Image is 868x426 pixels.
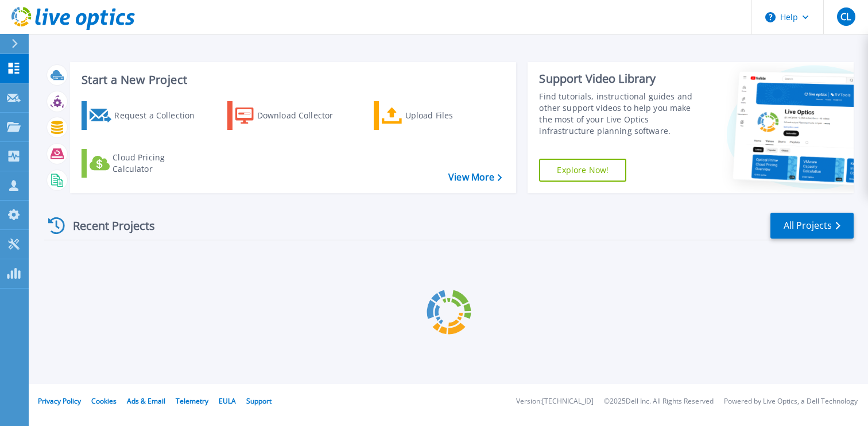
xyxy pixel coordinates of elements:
[539,159,626,182] a: Explore Now!
[539,91,703,137] div: Find tutorials, instructional guides and other support videos to help you make the most of your L...
[176,396,208,406] a: Telemetry
[82,101,210,130] a: Request a Collection
[604,398,714,405] li: © 2025 Dell Inc. All Rights Reserved
[114,104,206,127] div: Request a Collection
[516,398,594,405] li: Version: [TECHNICAL_ID]
[539,71,703,86] div: Support Video Library
[227,101,355,130] a: Download Collector
[840,12,851,21] span: CL
[374,101,502,130] a: Upload Files
[770,213,854,239] a: All Projects
[113,152,204,175] div: Cloud Pricing Calculator
[405,104,497,127] div: Upload Files
[44,212,170,240] div: Recent Projects
[82,74,502,86] h3: Start a New Project
[127,396,165,406] a: Ads & Email
[38,396,81,406] a: Privacy Policy
[257,104,349,127] div: Download Collector
[82,149,210,178] a: Cloud Pricing Calculator
[246,396,272,406] a: Support
[219,396,236,406] a: EULA
[448,172,502,183] a: View More
[724,398,858,405] li: Powered by Live Optics, a Dell Technology
[91,396,117,406] a: Cookies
